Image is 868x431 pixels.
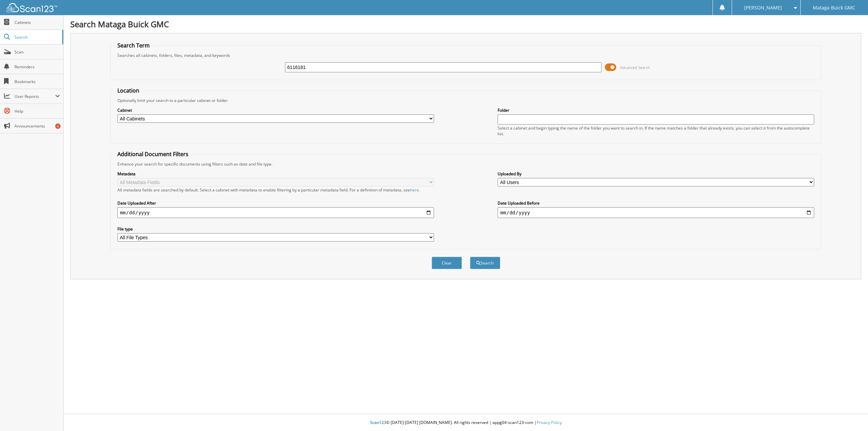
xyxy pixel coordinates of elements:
[410,187,419,193] a: here
[117,187,434,193] div: All metadata fields are searched by default. Select a cabinet with metadata to enable filtering b...
[114,150,192,158] legend: Additional Document Filters
[117,200,434,206] label: Date Uploaded After
[470,257,500,269] button: Search
[7,3,57,12] img: scan123-logo-white.svg
[537,420,562,425] a: Privacy Policy
[117,226,434,232] label: File type
[14,49,60,55] span: Scan
[498,207,814,218] input: end
[744,6,782,10] span: [PERSON_NAME]
[64,415,868,431] div: © [DATE]-[DATE] [DOMAIN_NAME]. All rights reserved | appg04-scan123-com |
[114,87,143,94] legend: Location
[55,123,61,129] div: 4
[70,19,861,30] h1: Search Mataga Buick GMC
[14,123,60,129] span: Announcements
[117,207,434,218] input: start
[117,171,434,177] label: Metadata
[114,42,153,49] legend: Search Term
[114,52,818,58] div: Searches all cabinets, folders, files, metadata, and keywords
[14,108,60,114] span: Help
[620,65,650,70] span: Advanced Search
[14,79,60,84] span: Bookmarks
[117,107,434,113] label: Cabinet
[14,20,60,25] span: Cabinets
[498,200,814,206] label: Date Uploaded Before
[370,420,386,425] span: Scan123
[834,399,868,431] iframe: Chat Widget
[14,34,59,40] span: Search
[432,257,462,269] button: Clear
[14,64,60,70] span: Reminders
[14,94,55,99] span: User Reports
[813,6,855,10] span: Mataga Buick GMC
[114,161,818,167] div: Enhance your search for specific documents using filters such as date and file type.
[498,107,814,113] label: Folder
[114,98,818,103] div: Optionally limit your search to a particular cabinet or folder
[498,171,814,177] label: Uploaded By
[498,125,814,137] div: Select a cabinet and begin typing the name of the folder you want to search in. If the name match...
